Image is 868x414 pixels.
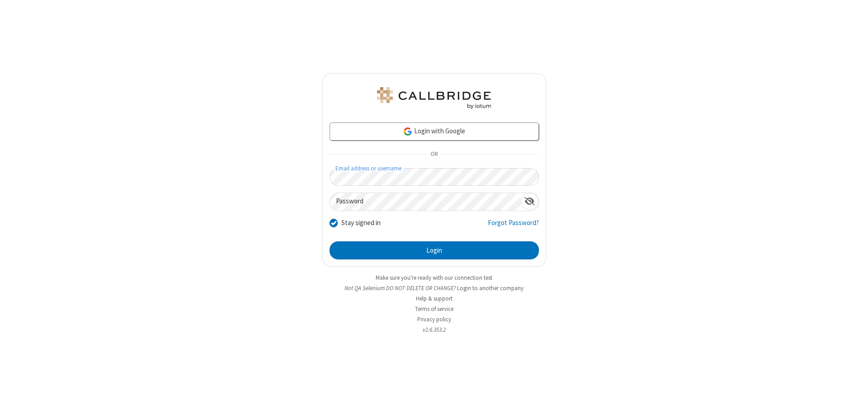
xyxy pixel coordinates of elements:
a: Privacy policy [417,315,451,323]
li: v2.6.353.2 [322,325,546,334]
a: Forgot Password? [488,218,539,235]
button: Login [330,241,539,259]
div: Show password [521,193,538,210]
img: google-icon.png [403,127,413,136]
img: QA Selenium DO NOT DELETE OR CHANGE [375,87,493,109]
span: OR [427,148,441,161]
label: Stay signed in [341,218,381,228]
input: Email address or username [330,168,539,186]
a: Login with Google [330,122,539,141]
a: Help & support [416,295,453,302]
button: Login to another company [457,284,524,292]
a: Make sure you're ready with our connection test [376,274,492,282]
input: Password [330,193,521,211]
li: Not QA Selenium DO NOT DELETE OR CHANGE? [322,284,546,292]
a: Terms of service [415,305,453,313]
